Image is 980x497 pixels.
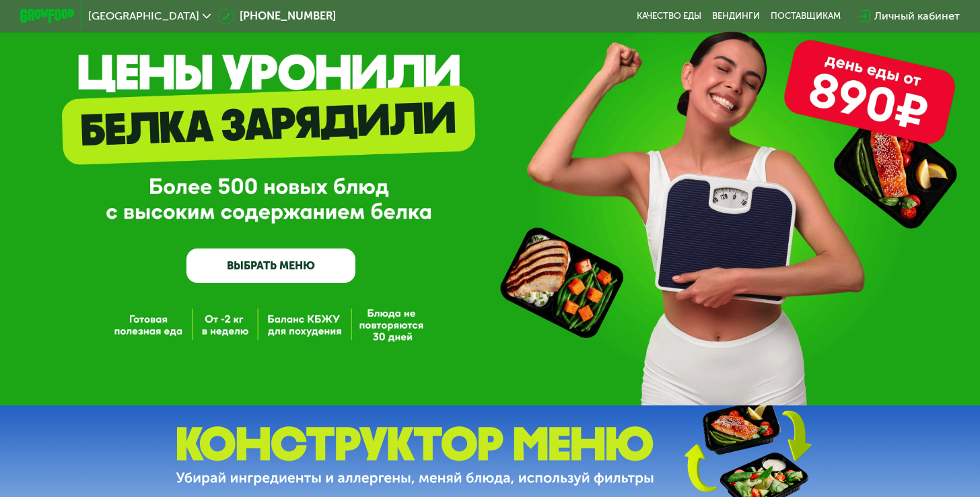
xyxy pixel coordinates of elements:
[771,11,841,22] div: поставщикам
[88,11,199,22] span: [GEOGRAPHIC_DATA]
[637,11,701,22] a: Качество еды
[186,249,356,283] a: ВЫБРАТЬ МЕНЮ
[874,8,960,24] div: Личный кабинет
[712,11,760,22] a: Вендинги
[218,8,336,24] a: [PHONE_NUMBER]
